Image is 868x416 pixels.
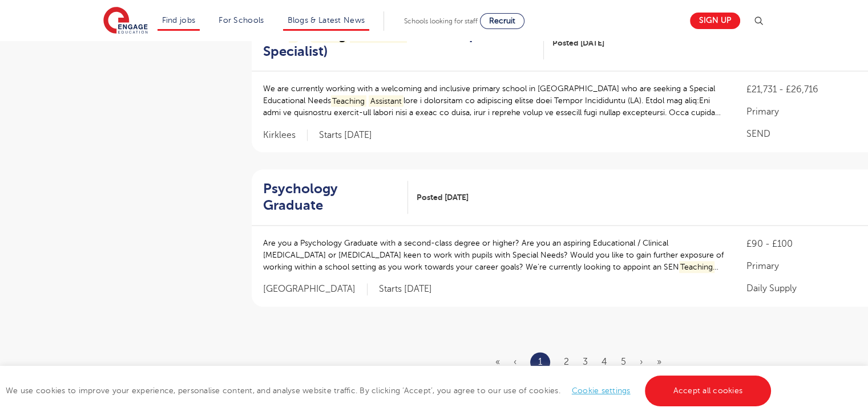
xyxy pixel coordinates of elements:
p: We are currently working with a welcoming and inclusive primary school in [GEOGRAPHIC_DATA] who a... [263,83,724,119]
span: Recruit [489,17,515,25]
h2: Psychology Graduate [263,181,399,214]
span: ‹ [514,357,516,367]
a: Accept all cookies [645,376,772,406]
mark: Assistant [350,27,407,43]
span: Kirklees [263,129,308,141]
a: 1 [538,354,542,369]
span: Posted [DATE] [552,37,604,49]
span: « [495,357,500,367]
a: Blogs & Latest News [288,16,365,25]
a: 4 [601,357,607,367]
p: Starts [DATE] [379,283,432,295]
a: Next [640,357,643,367]
a: 2 [564,357,569,367]
a: SENTeaching Assistant(Visual Impairment Specialist) [263,27,544,60]
a: Last [657,357,661,367]
mark: Teaching [289,27,346,43]
img: Engage Education [103,7,148,35]
a: Find jobs [162,16,196,25]
a: 5 [621,357,626,367]
a: Recruit [480,13,524,29]
span: Schools looking for staff [404,17,478,25]
a: Cookie settings [572,386,631,395]
p: Are you a Psychology Graduate with a second-class degree or higher? Are you an aspiring Education... [263,237,724,273]
span: [GEOGRAPHIC_DATA] [263,283,368,295]
p: Starts [DATE] [319,129,372,141]
mark: Teaching [331,95,367,107]
a: 3 [583,357,588,367]
mark: Assistant [369,95,403,107]
a: Psychology Graduate [263,181,409,214]
mark: Teaching [679,261,715,273]
span: We use cookies to improve your experience, personalise content, and analyse website traffic. By c... [6,386,774,395]
a: Sign up [690,13,740,29]
a: For Schools [219,16,264,25]
span: Posted [DATE] [417,191,469,203]
h2: SEN (Visual Impairment Specialist) [263,27,535,60]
